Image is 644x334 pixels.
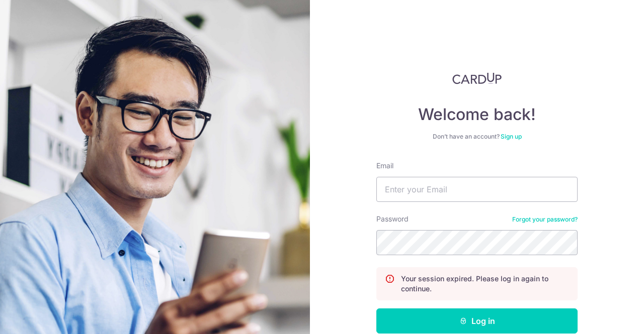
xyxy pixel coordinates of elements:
div: Don’t have an account? [376,133,578,141]
input: Enter your Email [376,177,578,202]
h4: Welcome back! [376,104,578,125]
label: Password [376,214,409,224]
a: Forgot your password? [512,215,578,224]
img: CardUp Logo [452,72,502,84]
a: Sign up [501,133,522,140]
p: Your session expired. Please log in again to continue. [401,274,569,294]
label: Email [376,161,393,171]
button: Log in [376,308,578,333]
